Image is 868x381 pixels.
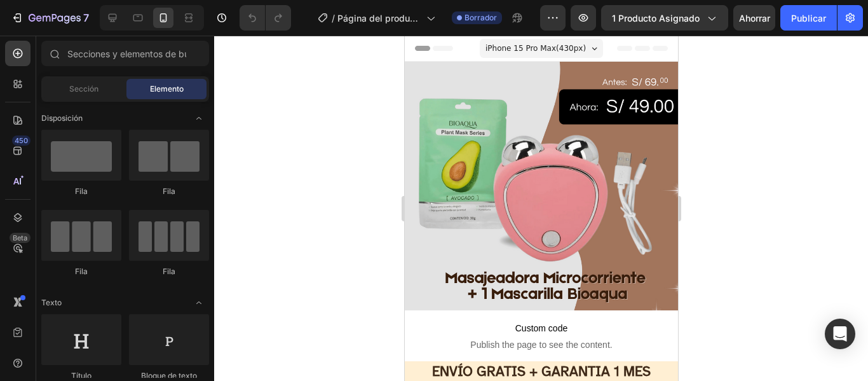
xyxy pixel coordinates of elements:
font: 450 [15,136,28,145]
font: Título [71,371,92,380]
font: Beta [13,233,27,242]
font: Fila [163,186,175,196]
font: Disposición [41,113,83,123]
font: Ahorrar [739,13,770,24]
font: Página del producto - [DATE][PERSON_NAME] 18:46:36 [337,13,419,50]
font: Elemento [150,84,184,94]
span: Abrir con palanca [189,108,209,128]
font: 7 [83,11,89,24]
font: Borrador [465,13,497,22]
iframe: Área de diseño [405,36,678,381]
font: Bloque de texto [141,371,197,380]
button: Ahorrar [733,5,775,31]
button: 7 [5,5,95,31]
span: Abrir con palanca [189,293,209,313]
font: Sección [69,84,98,94]
font: Fila [163,267,175,276]
div: Abrir Intercom Messenger [825,319,855,349]
font: Fila [75,186,88,196]
font: Texto [41,298,62,307]
button: Publicar [780,5,837,31]
button: 1 producto asignado [601,5,728,31]
input: Secciones y elementos de búsqueda [41,41,209,66]
font: Fila [75,267,88,276]
font: 1 producto asignado [612,13,700,24]
div: Deshacer/Rehacer [240,5,291,31]
font: Publicar [791,13,826,24]
font: / [332,13,335,24]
